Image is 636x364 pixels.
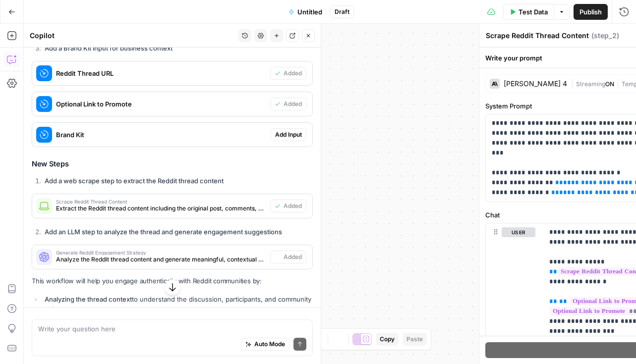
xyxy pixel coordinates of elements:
button: Added [270,251,306,263]
span: Draft [335,7,349,16]
button: Untitled [283,4,328,20]
span: Publish [579,7,602,17]
strong: Analyzing the thread context [45,295,132,303]
span: Added [284,202,302,210]
p: This workflow will help you engage authentically with Reddit communities by: [32,276,313,286]
span: ( step_2 ) [591,31,619,41]
h3: New Steps [32,158,313,171]
span: Auto Mode [254,340,285,349]
strong: Add a web scrape step to extract the Reddit thread content [45,177,224,185]
span: Test Data [519,7,548,17]
li: to understand the discussion, participants, and community culture [42,294,313,314]
span: Added [284,100,302,108]
span: Reddit Thread URL [56,68,266,78]
span: Brand Kit [56,130,267,140]
span: ON [605,80,614,88]
span: Generate Reddit Engagement Strategy [56,250,266,255]
span: | [614,78,622,88]
span: Added [284,253,302,261]
button: Add Input [271,128,306,141]
span: Scrape Reddit Thread Content [56,199,266,204]
textarea: Scrape Reddit Thread Content [486,31,589,41]
span: Optional Link to Promote [56,99,266,109]
span: Add Input [275,130,302,139]
div: [PERSON_NAME] 4 [504,80,567,87]
button: user [502,227,535,237]
strong: Add an LLM step to analyze the thread and generate engagement suggestions [45,228,282,236]
strong: Add a Brand Kit input for business context [45,44,173,52]
button: Auto Mode [241,338,289,351]
span: Extract the Reddit thread content including the original post, comments, and discussion context [56,204,266,213]
button: Added [270,98,306,110]
span: Streaming [576,80,605,88]
button: Publish [574,4,608,20]
span: Untitled [297,7,322,17]
span: Added [284,69,302,78]
button: Test Data [503,4,554,20]
div: Copilot [30,31,235,41]
button: Added [270,67,306,80]
span: | [571,78,576,88]
button: Added [270,200,306,212]
span: Analyze the Reddit thread content and generate meaningful, contextual engagement suggestions [56,255,266,264]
